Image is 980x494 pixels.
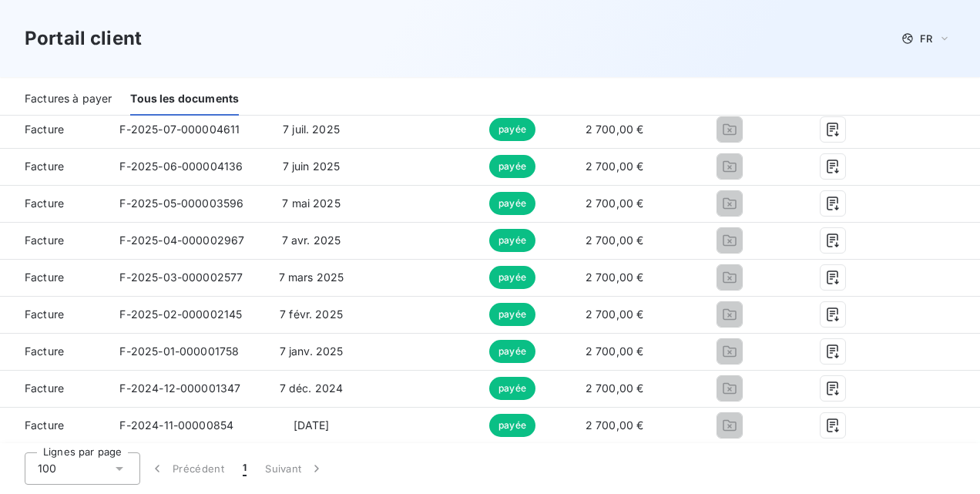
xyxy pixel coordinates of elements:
[233,452,256,485] button: 1
[119,271,243,284] span: F-2025-03-000002577
[489,229,535,252] span: payée
[586,307,644,321] span: 2 700,00 €
[38,461,56,476] span: 100
[25,83,112,116] div: Factures à payer
[489,414,535,437] span: payée
[12,196,95,211] span: Facture
[12,307,95,322] span: Facture
[12,122,95,137] span: Facture
[12,418,95,433] span: Facture
[283,123,340,136] span: 7 juil. 2025
[280,381,344,395] span: 7 déc. 2024
[586,271,644,284] span: 2 700,00 €
[586,160,644,173] span: 2 700,00 €
[119,307,242,321] span: F-2025-02-000002145
[119,160,243,173] span: F-2025-06-000004136
[12,233,95,248] span: Facture
[282,234,341,247] span: 7 avr. 2025
[280,344,344,358] span: 7 janv. 2025
[294,418,330,432] span: [DATE]
[280,307,343,321] span: 7 févr. 2025
[489,303,535,326] span: payée
[12,159,95,174] span: Facture
[920,32,932,45] span: FR
[489,118,535,141] span: payée
[119,234,244,247] span: F-2025-04-000002967
[119,381,240,395] span: F-2024-12-000001347
[282,197,341,210] span: 7 mai 2025
[586,123,644,136] span: 2 700,00 €
[12,344,95,359] span: Facture
[489,377,535,400] span: payée
[119,123,240,136] span: F-2025-07-000004611
[119,344,239,358] span: F-2025-01-000001758
[119,197,243,210] span: F-2025-05-000003596
[586,418,644,432] span: 2 700,00 €
[25,25,142,52] h3: Portail client
[140,452,233,485] button: Précédent
[489,192,535,215] span: payée
[586,344,644,358] span: 2 700,00 €
[12,270,95,285] span: Facture
[130,83,239,116] div: Tous les documents
[489,266,535,289] span: payée
[243,461,247,476] span: 1
[586,381,644,395] span: 2 700,00 €
[489,155,535,178] span: payée
[279,271,344,284] span: 7 mars 2025
[586,197,644,210] span: 2 700,00 €
[489,340,535,363] span: payée
[256,452,334,485] button: Suivant
[586,234,644,247] span: 2 700,00 €
[119,418,233,432] span: F-2024-11-00000854
[283,160,341,173] span: 7 juin 2025
[12,381,95,396] span: Facture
